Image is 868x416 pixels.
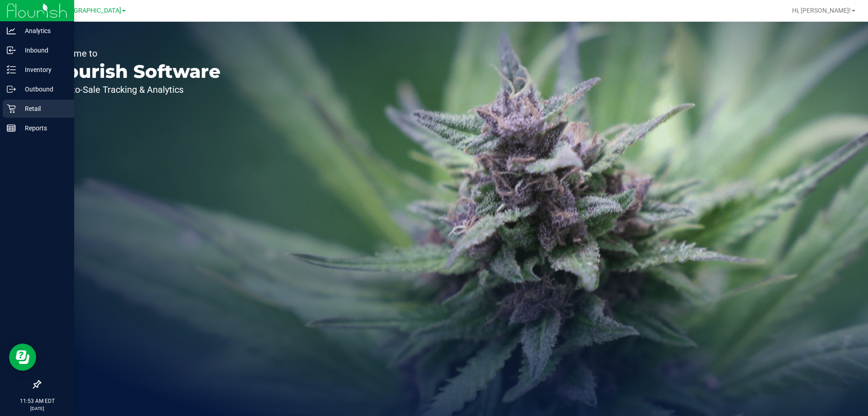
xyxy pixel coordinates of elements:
[7,65,16,74] inline-svg: Inventory
[59,7,121,14] span: [GEOGRAPHIC_DATA]
[16,123,70,134] p: Reports
[16,45,70,56] p: Inbound
[7,46,16,55] inline-svg: Inbound
[16,84,70,95] p: Outbound
[7,85,16,94] inline-svg: Outbound
[7,26,16,35] inline-svg: Analytics
[7,124,16,133] inline-svg: Reports
[16,64,70,75] p: Inventory
[4,397,70,405] p: 11:53 AM EDT
[16,25,70,36] p: Analytics
[49,62,221,81] p: Flourish Software
[16,103,70,114] p: Retail
[7,104,16,113] inline-svg: Retail
[4,405,70,412] p: [DATE]
[49,85,221,94] p: Seed-to-Sale Tracking & Analytics
[49,49,221,58] p: Welcome to
[792,7,851,14] span: Hi, [PERSON_NAME]!
[9,344,36,371] iframe: Resource center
